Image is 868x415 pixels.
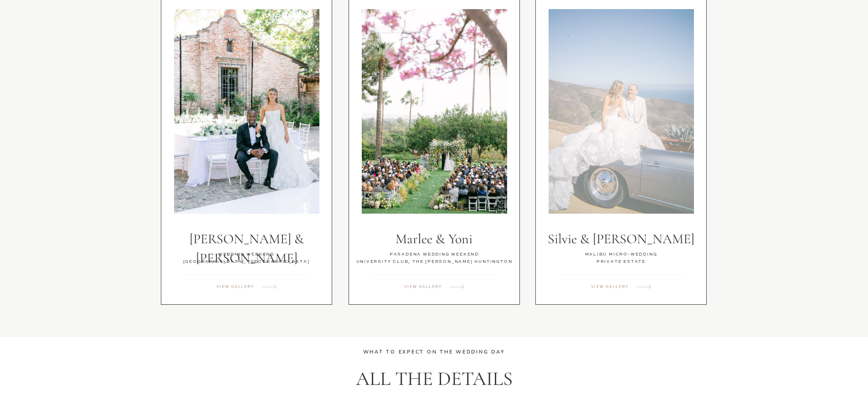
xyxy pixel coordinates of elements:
h2: WEDDING WEEKEND [161,251,332,260]
a: view gallery [404,284,446,293]
p: Silvie & [PERSON_NAME] [528,230,714,249]
h2: [GEOGRAPHIC_DATA], [GEOGRAPHIC_DATA] [161,258,332,267]
p: [PERSON_NAME] & [PERSON_NAME] [183,230,311,249]
h2: PASADENA WEDDING WEEKEND [346,251,523,260]
a: view gallery [591,284,633,293]
p: Marlee & Yoni [341,230,528,249]
h2: MALIBU MICRO-WEDDING [533,251,710,260]
h2: UNIVERSITY CLUB, THE [PERSON_NAME] HUNTINGTON [346,258,523,267]
h2: PRIVATE ESTATE [533,258,710,267]
p: all the details [297,367,571,389]
p: what to expect on the wedding day [338,348,531,357]
a: view gallery [216,284,258,293]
